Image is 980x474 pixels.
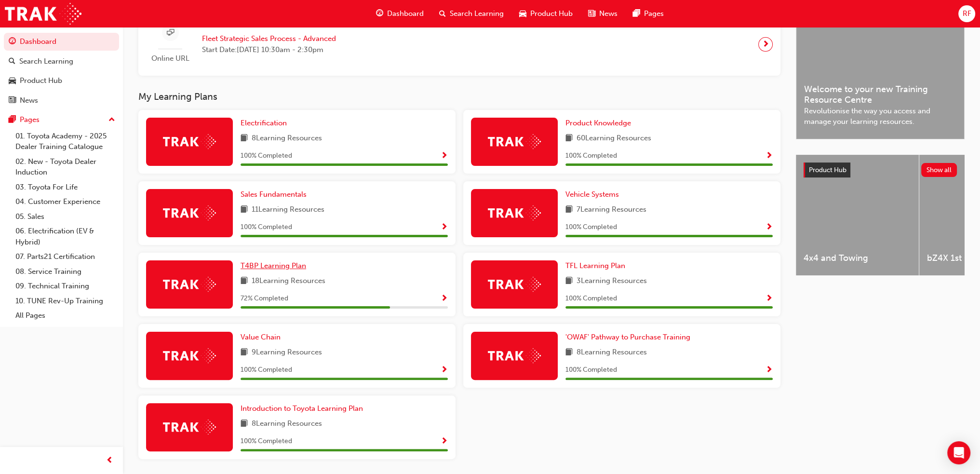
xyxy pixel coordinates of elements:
span: Show Progress [441,152,448,161]
span: 18 Learning Resources [252,275,325,287]
a: Dashboard [4,33,119,51]
span: TFL Learning Plan [565,261,625,270]
a: Sales Fundamentals [241,189,310,200]
span: 7 Learning Resources [577,204,646,216]
img: Trak [488,348,541,363]
a: 'OWAF' Pathway to Purchase Training [565,332,694,343]
span: book-icon [241,204,248,216]
span: News [599,8,618,19]
span: Fleet Strategic Sales Process - Advanced [202,33,336,44]
button: Show Progress [441,364,448,376]
img: Trak [488,277,541,292]
span: news-icon [588,8,595,20]
span: pages-icon [9,116,16,124]
h3: My Learning Plans [138,91,780,102]
span: Show Progress [441,366,448,375]
span: Product Hub [809,166,846,174]
a: 02. New - Toyota Dealer Induction [12,154,119,180]
span: RF [962,8,971,19]
span: book-icon [241,275,248,287]
a: Search Learning [4,53,119,70]
button: Show Progress [441,150,448,162]
span: Show Progress [441,223,448,232]
a: pages-iconPages [625,4,671,24]
span: Show Progress [765,152,773,161]
span: Electrification [241,119,287,127]
button: RF [958,5,975,22]
span: 'OWAF' Pathway to Purchase Training [565,333,690,341]
span: 60 Learning Resources [577,133,651,145]
a: news-iconNews [580,4,625,24]
a: T4BP Learning Plan [241,260,310,271]
span: book-icon [565,133,573,145]
span: 100 % Completed [241,436,292,447]
span: Product Hub [530,8,573,19]
button: Show Progress [441,435,448,447]
div: Pages [20,114,40,125]
a: search-iconSearch Learning [431,4,511,24]
span: book-icon [565,275,573,287]
div: Open Intercom Messenger [947,441,970,464]
span: sessionType_ONLINE_URL-icon [167,27,174,39]
span: 4x4 and Towing [804,253,911,264]
a: 08. Service Training [12,264,119,279]
a: Product Hub [4,72,119,90]
a: 04. Customer Experience [12,194,119,209]
span: guage-icon [376,8,383,20]
span: 100 % Completed [241,365,292,376]
button: Show Progress [441,293,448,305]
span: news-icon [9,96,16,105]
img: Trak [163,348,216,363]
a: All Pages [12,308,119,323]
span: Sales Fundamentals [241,190,307,199]
div: Product Hub [20,75,62,86]
a: 05. Sales [12,209,119,224]
span: Welcome to your new Training Resource Centre [804,84,956,106]
span: Show Progress [765,295,773,303]
a: Electrification [241,118,291,129]
a: 03. Toyota For Life [12,180,119,195]
span: Show Progress [765,223,773,232]
a: Vehicle Systems [565,189,623,200]
button: DashboardSearch LearningProduct HubNews [4,31,119,111]
span: T4BP Learning Plan [241,261,306,270]
a: 06. Electrification (EV & Hybrid) [12,224,119,249]
span: 8 Learning Resources [252,133,322,145]
span: 100 % Completed [565,365,617,376]
span: car-icon [519,8,526,20]
span: Start Date: [DATE] 10:30am - 2:30pm [202,44,336,55]
span: 3 Learning Resources [577,275,647,287]
button: Show Progress [765,221,773,233]
span: Pages [644,8,664,19]
span: Vehicle Systems [565,190,619,199]
span: Product Knowledge [565,119,631,127]
a: Product HubShow all [804,163,957,178]
img: Trak [488,134,541,149]
span: Show Progress [765,366,773,375]
span: Value Chain [241,333,281,341]
a: 07. Parts21 Certification [12,249,119,264]
span: prev-icon [106,455,113,467]
a: 10. TUNE Rev-Up Training [12,294,119,309]
img: Trak [488,205,541,220]
span: Revolutionise the way you access and manage your learning resources. [804,106,956,127]
img: Trak [163,205,216,220]
span: book-icon [241,347,248,359]
div: News [20,95,38,106]
span: guage-icon [9,38,16,46]
span: Show Progress [441,437,448,446]
span: car-icon [9,77,16,85]
img: Trak [163,277,216,292]
a: 09. Technical Training [12,279,119,294]
a: 4x4 and Towing [796,155,919,275]
a: 01. Toyota Academy - 2025 Dealer Training Catalogue [12,129,119,154]
button: Show Progress [765,293,773,305]
span: 100 % Completed [565,222,617,233]
span: 100 % Completed [565,293,617,304]
a: guage-iconDashboard [368,4,431,24]
a: car-iconProduct Hub [511,4,580,24]
span: 9 Learning Resources [252,347,322,359]
span: pages-icon [633,8,640,20]
a: Product Knowledge [565,118,635,129]
span: book-icon [565,204,573,216]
